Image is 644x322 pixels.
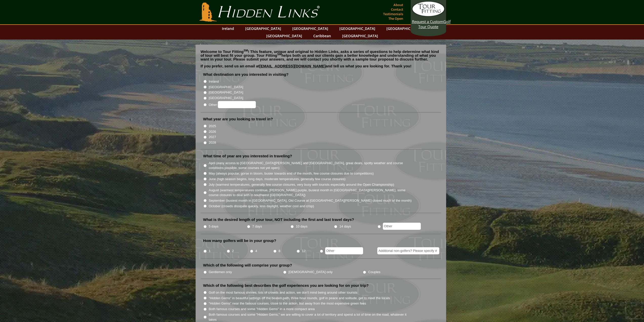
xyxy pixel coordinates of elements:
[232,249,234,254] label: 2
[209,290,358,295] label: Golf on the most famous shrines, lots of crowds and action, we don't mind being around other tour...
[209,198,412,203] label: September (busiest month in [GEOGRAPHIC_DATA], Old Course at [GEOGRAPHIC_DATA][PERSON_NAME] close...
[203,238,276,243] label: How many golfers will be in your group?
[209,307,315,312] label: Both famous courses and some "Hidden Gems" in a more compact area
[209,171,374,176] label: May (always popular, gorse in bloom, busier towards end of the month, few course closures due to ...
[209,96,243,101] label: [GEOGRAPHIC_DATA]
[201,64,441,72] p: If you prefer, send us an email at and tell us what you are looking for. Thank you!
[209,161,412,171] label: April (easy access to [GEOGRAPHIC_DATA][PERSON_NAME] and [GEOGRAPHIC_DATA], great deals, spotty w...
[290,25,331,32] a: [GEOGRAPHIC_DATA]
[203,263,292,268] label: Which of the following will comprise your group?
[368,270,380,275] label: Couples
[325,247,363,254] input: Other
[259,64,326,68] a: [EMAIL_ADDRESS][DOMAIN_NAME]
[279,249,280,254] label: 8
[209,140,216,145] label: 2028
[203,283,369,288] label: Which of the following best describes the golf experiences you are looking for on your trip?
[209,224,219,229] label: 5 days
[209,129,216,134] label: 2026
[255,249,257,254] label: 4
[201,50,441,61] p: Welcome to Tour Fitting ! This feature, unique and original to Hidden Links, asks a series of que...
[209,296,390,301] label: "Hidden Gems" in beautiful settings off the beaten path, three hour rounds, golf in peace and sol...
[209,312,412,322] label: Both famous courses and some "Hidden Gems," we are willing to cover a lot of territory and spend ...
[209,135,216,140] label: 2027
[288,270,333,275] label: [DEMOGRAPHIC_DATA] only
[243,25,284,32] a: [GEOGRAPHIC_DATA]
[219,25,237,32] a: Ireland
[203,72,289,77] label: What destination are you interested in visiting?
[218,101,256,108] input: Other:
[252,224,262,229] label: 7 days
[209,270,232,275] label: Gentlemen only
[264,32,305,40] a: [GEOGRAPHIC_DATA]
[390,6,404,13] a: Contact
[209,85,243,90] label: [GEOGRAPHIC_DATA]
[209,124,216,129] label: 2025
[209,204,314,209] label: October (crowds dissipate quickly, less daylight, weather cool and crisp)
[382,10,404,17] a: Testimonials
[209,177,346,182] label: June (high season begins, long days, moderate temperatures, generally few course closures)
[412,19,443,24] span: Request a Custom
[209,79,219,84] label: Ireland
[384,25,425,32] a: [GEOGRAPHIC_DATA]
[383,223,421,230] input: Other
[209,90,243,95] label: [GEOGRAPHIC_DATA]
[392,1,404,8] a: About
[209,301,366,306] label: "Hidden Gems" near the famous courses, close to the action, but away from the most expensive gree...
[302,249,306,254] label: 12
[209,249,211,254] label: 1
[337,25,378,32] a: [GEOGRAPHIC_DATA]
[244,49,248,52] sup: SM
[412,1,445,29] a: Request a CustomGolf Tour Quote
[203,154,292,159] label: What time of year are you interested in traveling?
[296,224,307,229] label: 10 days
[203,117,273,122] label: What year are you looking to travel in?
[277,53,282,56] sup: SM
[377,247,439,254] input: Additional non-golfers? Please specify #
[209,101,256,108] label: Other:
[203,217,354,222] label: What is the desired length of your tour, NOT including the first and last travel days?
[340,32,381,40] a: [GEOGRAPHIC_DATA]
[311,32,334,40] a: Caribbean
[339,224,351,229] label: 14 days
[209,188,412,198] label: August (warmest temperatures continue, [PERSON_NAME] purple, busiest month in [GEOGRAPHIC_DATA][P...
[209,182,394,187] label: July (warmest temperatures, generally few course closures, very busy with tourists especially aro...
[387,15,404,22] a: The Open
